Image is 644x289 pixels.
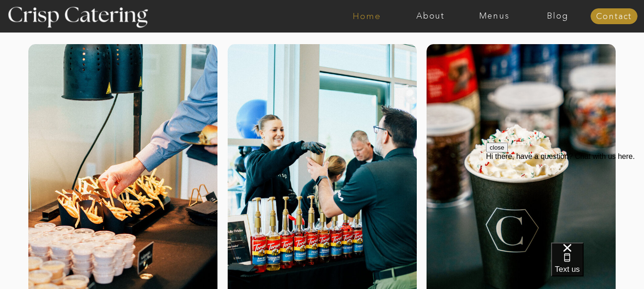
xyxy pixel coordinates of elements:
a: Menus [462,12,526,21]
a: Blog [526,12,590,21]
a: Contact [591,12,637,21]
a: About [399,12,462,21]
iframe: podium webchat widget prompt [486,143,644,254]
iframe: podium webchat widget bubble [551,243,644,289]
a: Home [335,12,399,21]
